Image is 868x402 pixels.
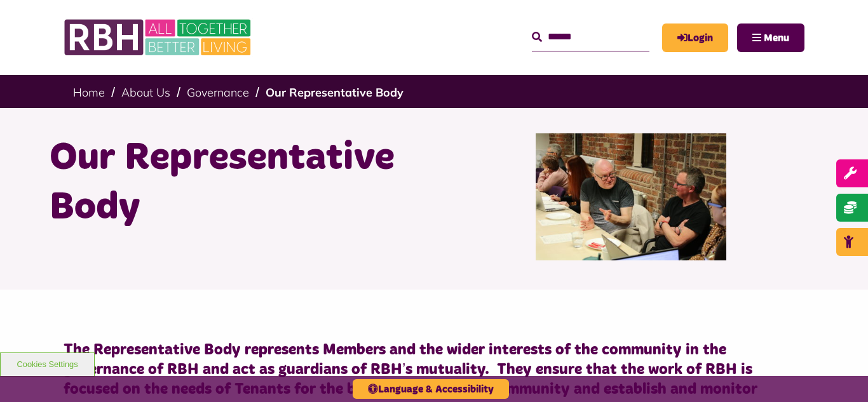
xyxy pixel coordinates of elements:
button: Navigation [737,23,804,52]
span: Menu [764,33,789,43]
h1: Our Representative Body [50,133,424,232]
a: MyRBH [662,23,728,52]
a: Governance [187,85,249,100]
img: Rep Body [536,133,726,260]
button: Language & Accessibility [353,379,509,399]
a: Our Representative Body [266,85,403,100]
img: RBH [64,13,254,62]
a: About Us [121,85,170,100]
a: Home [73,85,105,100]
iframe: Netcall Web Assistant for live chat [811,345,868,402]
